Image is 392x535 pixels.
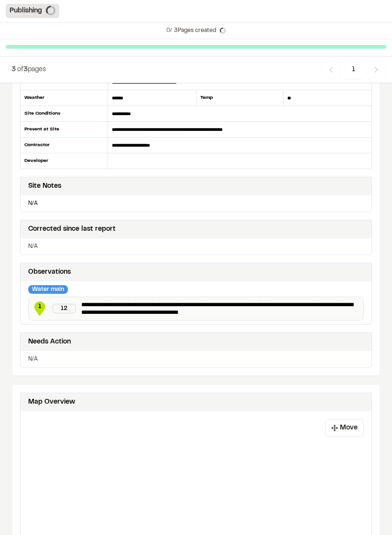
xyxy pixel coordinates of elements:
div: Developer [20,153,108,169]
div: Temp [196,90,284,106]
div: Publishing [6,4,59,18]
p: N/A [28,242,364,251]
div: Observations [28,267,71,278]
div: Corrected since last report [28,224,116,235]
p: 0 / [166,26,216,35]
span: 3 [11,67,16,73]
span: 3 [23,67,28,73]
p: N/A [24,199,368,208]
div: Contractor [20,138,108,153]
div: Present at Site [20,122,108,138]
p: N/A [28,355,364,364]
div: Map Overview [28,397,75,407]
div: Needs Action [28,337,71,347]
div: 12 [53,304,76,313]
div: Weather [20,90,108,106]
p: of pages [11,64,46,75]
div: Water main [28,285,68,294]
nav: Navigation [321,61,386,79]
button: Move [325,419,364,437]
span: 1 [345,61,362,79]
div: Site Notes [28,181,61,192]
div: Site Conditions [20,106,108,122]
span: 1 [33,302,47,311]
span: 3 Pages created [174,26,216,35]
